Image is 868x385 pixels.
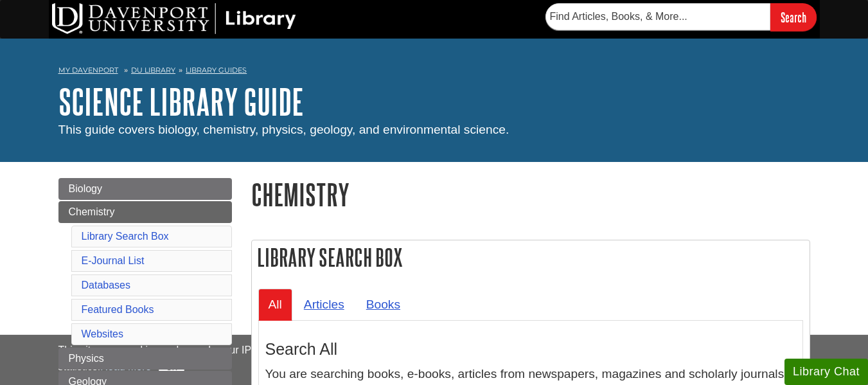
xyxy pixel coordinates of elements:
[265,340,796,359] h3: Search All
[82,328,124,339] a: Websites
[69,353,104,364] span: Physics
[58,123,509,136] span: This guide covers biology, chemistry, physics, geology, and environmental science.
[82,304,154,315] a: Featured Books
[356,289,411,320] a: Books
[58,65,118,76] a: My Davenport
[58,348,232,370] a: Physics
[69,183,102,194] span: Biology
[252,240,810,274] h2: Library Search Box
[82,255,145,266] a: E-Journal List
[186,66,247,75] a: Library Guides
[545,3,770,30] input: Find Articles, Books, & More...
[82,280,131,291] a: Databases
[784,359,868,385] button: Library Chat
[294,289,355,320] a: Articles
[258,289,292,320] a: All
[131,66,175,75] a: DU Library
[69,206,115,217] span: Chemistry
[58,178,232,200] a: Biology
[58,82,304,121] a: Science Library Guide
[58,62,810,82] nav: breadcrumb
[58,201,232,223] a: Chemistry
[52,3,296,34] img: DU Library
[82,231,169,242] a: Library Search Box
[770,3,817,31] input: Search
[545,3,817,31] form: Searches DU Library's articles, books, and more
[251,178,810,211] h1: Chemistry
